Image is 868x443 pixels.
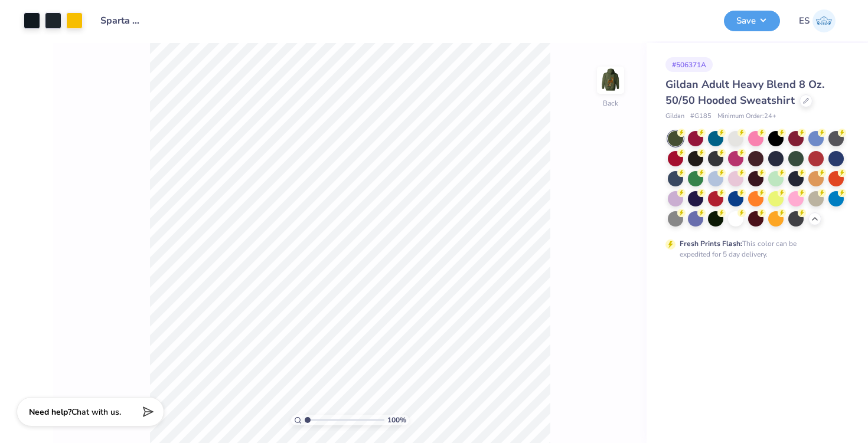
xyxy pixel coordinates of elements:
[599,68,622,92] img: Back
[665,77,824,107] span: Gildan Adult Heavy Blend 8 Oz. 50/50 Hooded Sweatshirt
[680,239,742,248] strong: Fresh Prints Flash:
[690,111,712,122] span: # G185
[665,57,713,72] div: # 506371A
[29,406,71,418] strong: Need help?
[92,9,149,32] input: Untitled Design
[717,111,776,122] span: Minimum Order: 24 +
[799,9,836,32] a: ES
[724,11,780,31] button: Save
[387,415,406,425] span: 100 %
[665,111,684,122] span: Gildan
[603,98,618,109] div: Back
[71,406,121,418] span: Chat with us.
[812,9,836,32] img: Erica Springer
[680,238,825,260] div: This color can be expedited for 5 day delivery.
[799,14,810,28] span: ES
